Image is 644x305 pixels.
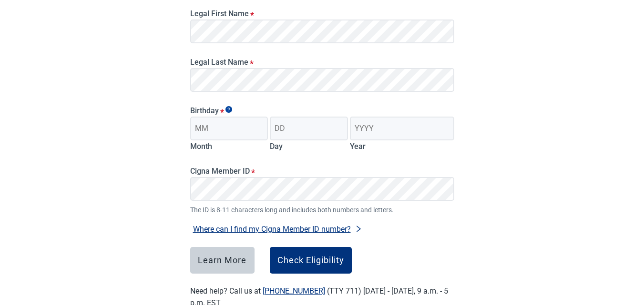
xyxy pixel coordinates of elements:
[190,58,454,67] label: Legal Last Name
[350,142,366,151] label: Year
[263,286,325,295] a: [PHONE_NUMBER]
[190,9,454,18] label: Legal First Name
[190,167,454,176] label: Cigna Member ID
[190,117,268,140] input: Birth month
[190,247,255,274] button: Learn More
[355,225,362,233] span: right
[190,142,212,151] label: Month
[225,106,232,113] span: Show tooltip
[270,247,352,274] button: Check Eligibility
[277,256,344,265] div: Check Eligibility
[198,256,246,265] div: Learn More
[190,223,365,236] button: Where can I find my Cigna Member ID number?
[190,106,454,115] legend: Birthday
[270,142,283,151] label: Day
[350,117,454,140] input: Birth year
[270,117,348,140] input: Birth day
[190,205,454,215] span: The ID is 8-11 characters long and includes both numbers and letters.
